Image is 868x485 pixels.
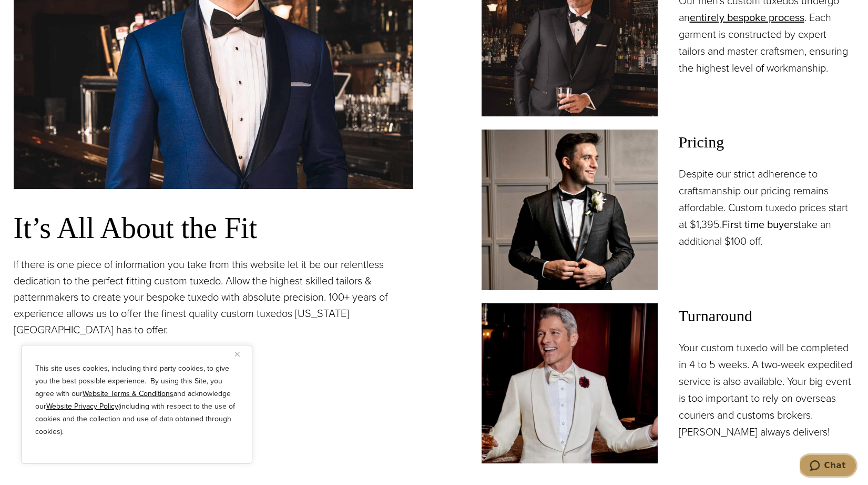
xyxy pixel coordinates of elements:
a: First time buyers [722,216,798,232]
p: Your custom tuxedo will be completed in 4 to 5 weeks. A two-week expedited service is also availa... [679,339,855,440]
a: Website Terms & Conditions [83,388,173,399]
img: Close [235,352,240,357]
span: Turnaround [679,303,855,329]
a: Website Privacy Policy [46,401,118,412]
iframe: Opens a widget where you can chat to one of our agents [800,453,857,480]
p: If there is one piece of information you take from this website let it be our relentless dedicati... [14,256,413,338]
img: Client in classic black shawl collar black custom tuxedo. [482,130,658,290]
span: Pricing [679,130,855,155]
p: Despite our strict adherence to craftsmanship our pricing remains affordable. Custom tuxedo price... [679,165,855,250]
button: Close [235,348,248,360]
a: entirely bespoke process [690,9,804,25]
h3: It’s All About the Fit [14,210,413,246]
img: Model in white custom tailored tuxedo jacket with wide white shawl lapel, white shirt and bowtie.... [482,303,658,463]
p: This site uses cookies, including third party cookies, to give you the best possible experience. ... [35,362,238,438]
